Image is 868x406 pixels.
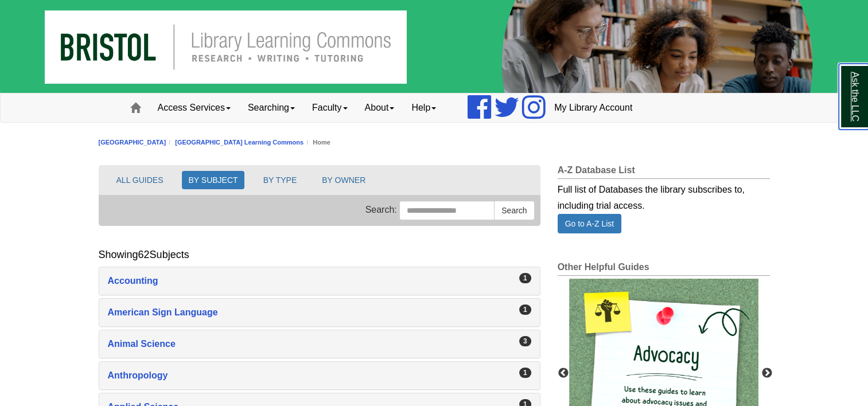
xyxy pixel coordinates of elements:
a: Help [403,93,445,122]
a: Accounting [108,273,531,289]
div: 1 [519,273,531,283]
a: About [356,93,403,122]
div: 1 [519,304,531,315]
button: Previous [558,368,569,379]
a: Faculty [303,93,356,122]
input: Search this Group [399,201,495,220]
div: 1 [519,368,531,378]
a: My Library Account [546,93,641,122]
button: BY SUBJECT [182,171,244,189]
div: 3 [519,336,531,346]
a: Anthropology [108,368,531,384]
div: Full list of Databases the library subscribes to, including trial access. [558,179,770,214]
h2: Other Helpful Guides [558,262,770,276]
nav: breadcrumb [99,137,770,148]
button: Search [494,201,534,220]
button: BY OWNER [316,171,372,189]
button: Next [761,368,773,379]
h2: Showing Subjects [99,249,189,261]
span: 62 [138,249,150,260]
a: [GEOGRAPHIC_DATA] Learning Commons [175,139,303,146]
button: BY TYPE [257,171,303,189]
a: Go to A-Z List [558,214,622,233]
li: Home [303,137,330,148]
span: Search: [365,205,397,215]
button: ALL GUIDES [110,171,170,189]
a: [GEOGRAPHIC_DATA] [99,139,166,146]
a: Access Services [149,93,239,122]
a: Searching [239,93,303,122]
a: American Sign Language [108,304,531,321]
a: Animal Science [108,336,531,352]
h2: A-Z Database List [558,165,770,179]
